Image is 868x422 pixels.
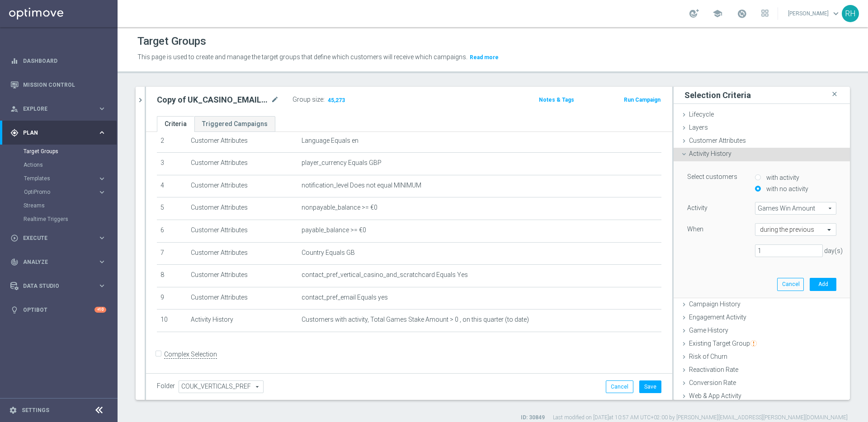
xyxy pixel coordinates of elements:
div: Plan [10,129,98,137]
a: Streams [24,202,94,209]
td: Customer Attributes [187,220,298,242]
span: OptiPromo [24,189,89,195]
button: chevron_right [136,87,145,113]
span: Language Equals en [302,137,359,145]
i: mode_edit [271,94,279,105]
button: Cancel [777,278,804,291]
label: with activity [764,173,799,182]
span: Conversion Rate [689,379,736,386]
div: OptiPromo [24,185,117,199]
span: Activity History [689,150,731,157]
div: OptiPromo [24,189,98,195]
a: Triggered Campaigns [194,116,275,132]
button: Run Campaign [623,95,661,105]
span: Customers with activity, Total Games Stake Amount > 0 , on this quarter (to date) [302,316,529,324]
span: Explore [23,106,98,112]
label: with no activity [764,185,808,193]
td: Customer Attributes [187,265,298,287]
h2: Copy of UK_CASINO_EMAIL | New, Active Games, Reactivated [157,94,269,105]
td: 9 [157,287,187,309]
span: notification_level Does not equal MINIMUM [302,182,421,189]
span: day(s) [824,247,843,254]
span: Analyze [23,259,98,265]
div: Target Groups [24,145,117,158]
td: Customer Attributes [187,197,298,220]
span: Web & App Activity [689,392,741,399]
i: keyboard_arrow_right [98,281,106,290]
span: 45,273 [327,97,346,105]
span: nonpayable_balance >= €0 [302,204,377,211]
i: chevron_right [136,96,145,104]
div: Streams [24,199,117,212]
span: Plan [23,130,98,136]
button: equalizer Dashboard [10,57,107,65]
span: school [712,9,722,19]
div: lightbulb Optibot +10 [10,306,107,314]
div: Templates [24,176,98,181]
td: 2 [157,130,187,153]
a: Target Groups [24,148,94,155]
button: play_circle_outline Execute keyboard_arrow_right [10,234,107,242]
a: [PERSON_NAME]keyboard_arrow_down [787,7,842,20]
td: Customer Attributes [187,130,298,153]
td: 8 [157,265,187,287]
label: Activity [687,204,708,212]
a: Realtime Triggers [24,216,94,223]
i: track_changes [10,258,19,266]
span: Risk of Churn [689,353,727,360]
button: Mission Control [10,81,107,89]
td: 6 [157,220,187,242]
div: Templates [24,172,117,185]
span: payable_balance >= €0 [302,226,366,234]
a: Mission Control [23,73,106,97]
span: Game History [689,327,728,334]
i: equalizer [10,57,19,65]
button: Data Studio keyboard_arrow_right [10,282,107,290]
a: Optibot [23,298,94,322]
span: Existing Target Group [689,340,757,347]
i: close [830,88,839,100]
div: OptiPromo keyboard_arrow_right [24,188,107,196]
td: 4 [157,175,187,197]
label: Complex Selection [164,350,217,359]
button: gps_fixed Plan keyboard_arrow_right [10,129,107,136]
ng-select: during the previous [755,223,836,236]
button: Add [810,278,836,291]
td: Customer Attributes [187,175,298,197]
td: 7 [157,242,187,265]
label: Last modified on [DATE] at 10:57 AM UTC+02:00 by [PERSON_NAME][EMAIL_ADDRESS][PERSON_NAME][DOMAIN... [553,414,848,422]
span: Reactivation Rate [689,366,738,373]
span: Templates [24,176,89,181]
span: Layers [689,124,708,131]
a: Actions [24,161,94,169]
div: RH [842,5,859,22]
button: Save [639,380,661,393]
a: Dashboard [23,49,106,73]
button: Read more [469,52,500,62]
td: 10 [157,309,187,332]
div: Templates keyboard_arrow_right [24,175,107,182]
div: Optibot [10,298,106,322]
td: 3 [157,153,187,175]
button: person_search Explore keyboard_arrow_right [10,105,107,113]
i: keyboard_arrow_right [98,234,106,242]
a: Settings [22,408,49,413]
h3: Selection Criteria [684,90,751,100]
i: keyboard_arrow_right [98,174,106,183]
td: Activity History [187,309,298,332]
button: Notes & Tags [538,95,575,105]
i: lightbulb [10,306,19,314]
div: +10 [94,307,106,313]
span: Campaign History [689,300,741,308]
span: Country Equals GB [302,249,355,257]
span: contact_pref_email Equals yes [302,294,388,301]
button: Cancel [606,380,633,393]
button: track_changes Analyze keyboard_arrow_right [10,258,107,266]
span: Engagement Activity [689,314,746,321]
i: person_search [10,105,19,113]
span: player_currency Equals GBP [302,159,382,167]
